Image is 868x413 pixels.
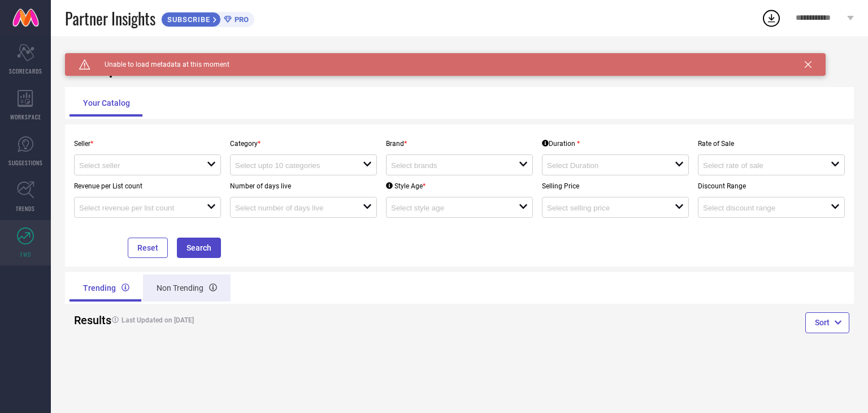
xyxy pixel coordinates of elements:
[8,158,43,167] span: SUGGESTIONS
[9,67,42,75] span: SCORECARDS
[74,313,97,327] h2: Results
[161,9,254,27] a: SUBSCRIBEPRO
[16,204,35,213] span: TRENDS
[79,161,194,170] input: Select seller
[703,161,818,170] input: Select rate of sale
[761,8,782,28] div: Open download list
[230,182,377,190] p: Number of days live
[70,274,143,302] div: Trending
[162,15,213,24] span: SUBSCRIBE
[20,250,31,259] span: FWD
[74,140,221,148] p: Seller
[391,161,506,170] input: Select brands
[177,238,221,258] button: Search
[542,140,580,148] div: Duration
[10,113,41,121] span: WORKSPACE
[698,182,845,190] p: Discount Range
[232,15,249,24] span: PRO
[698,140,845,148] p: Rate of Sale
[106,316,418,324] h4: Last Updated on [DATE]
[805,312,849,333] button: Sort
[386,182,426,190] div: Style Age
[703,204,818,212] input: Select discount range
[65,7,155,30] span: Partner Insights
[90,61,229,68] span: Unable to load metadata at this moment
[143,274,231,302] div: Non Trending
[79,204,194,212] input: Select revenue per list count
[542,182,689,190] p: Selling Price
[547,204,662,212] input: Select selling price
[235,204,350,212] input: Select number of days live
[70,89,144,117] div: Your Catalog
[547,161,662,170] input: Select Duration
[235,161,350,170] input: Select upto 10 categories
[74,182,221,190] p: Revenue per List count
[230,140,377,148] p: Category
[386,140,533,148] p: Brand
[128,238,168,258] button: Reset
[391,204,506,212] input: Select style age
